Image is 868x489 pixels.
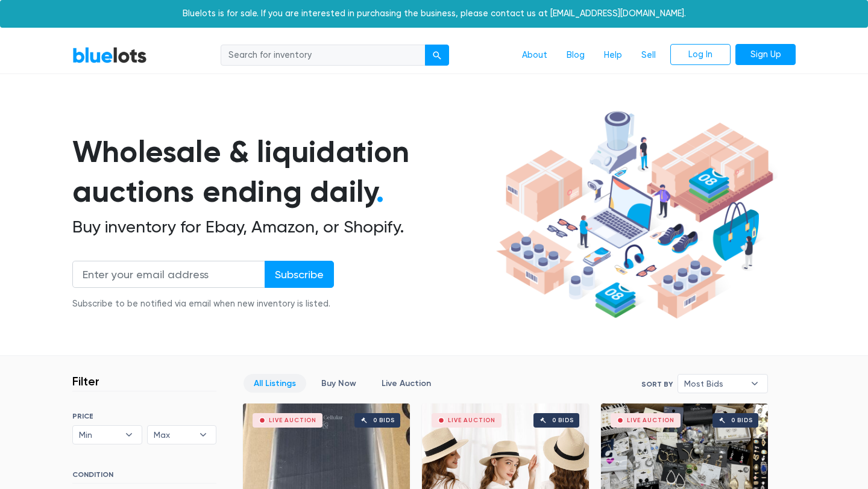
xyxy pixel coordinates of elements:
span: Most Bids [684,375,744,393]
h1: Wholesale & liquidation auctions ending daily [72,132,492,212]
div: Live Auction [448,417,495,423]
span: Min [79,426,119,444]
span: Max [154,426,193,444]
img: hero-ee84e7d0318cb26816c560f6b4441b76977f77a177738b4e94f68c95b2b83dbb.png [492,105,778,325]
label: Sort By [641,379,673,390]
a: BlueLots [72,46,147,64]
a: Help [594,44,632,67]
div: Live Auction [269,417,316,423]
a: Sign Up [735,44,796,66]
div: 0 bids [552,417,574,423]
span: . [376,173,384,210]
div: 0 bids [731,417,753,423]
h2: Buy inventory for Ebay, Amazon, or Shopify. [72,217,492,237]
div: Subscribe to be notified via email when new inventory is listed. [72,297,334,311]
a: All Listings [244,374,306,393]
a: Blog [557,44,594,67]
a: Log In [670,44,731,66]
b: ▾ [190,426,216,444]
h3: Filter [72,374,99,388]
a: Sell [632,44,665,67]
input: Search for inventory [221,45,426,66]
a: Live Auction [371,374,441,393]
div: Live Auction [627,417,675,423]
input: Enter your email address [72,261,265,288]
b: ▾ [116,426,142,444]
h6: CONDITION [72,470,216,484]
input: Subscribe [265,261,334,288]
h6: PRICE [72,412,216,420]
a: Buy Now [311,374,366,393]
a: About [512,44,557,67]
b: ▾ [742,375,767,393]
div: 0 bids [373,417,395,423]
